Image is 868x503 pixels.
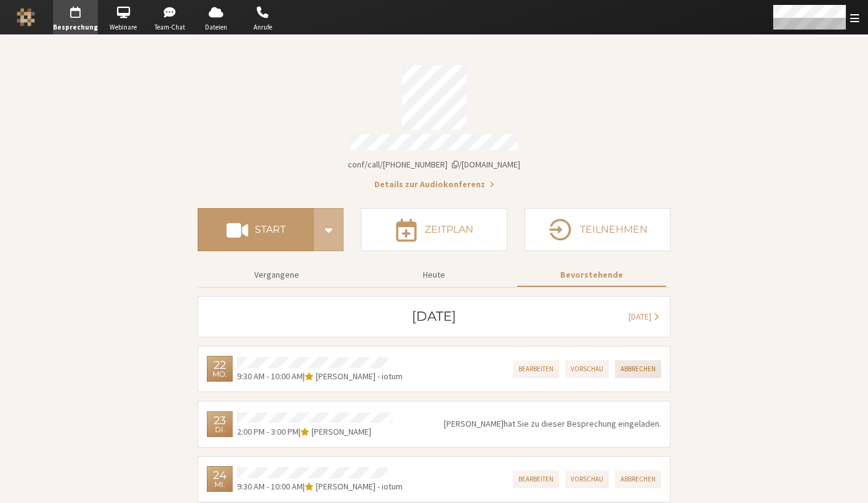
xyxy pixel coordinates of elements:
[513,360,559,378] button: Bearbeiten
[212,371,227,378] div: Mo.
[565,470,609,488] button: Vorschau
[237,481,303,492] span: 9:30 AM - 10:00 AM
[622,305,665,328] button: [DATE]
[207,411,233,437] div: Dienstag, 23. September 2025 14:00
[374,178,494,191] button: Details zur Audiokonferenz
[348,159,520,170] span: Kopieren des Links zu meinem Besprechungsraum
[207,466,233,492] div: Mittwoch, 24. September 2025 09:30
[237,370,403,383] div: |
[311,426,371,437] span: [PERSON_NAME]
[148,22,191,33] span: Team-Chat
[17,8,35,26] img: Iotum
[444,418,504,429] span: [PERSON_NAME]
[215,426,225,433] div: Di.
[513,470,559,488] button: Bearbeiten
[214,415,226,426] div: 23
[237,371,303,382] span: 9:30 AM - 10:00 AM
[237,425,393,438] div: |
[580,225,648,235] h4: Teilnehmen
[348,158,520,171] button: Kopieren des Links zu meinem BesprechungsraumKopieren des Links zu meinem Besprechungsraum
[53,22,98,33] span: Besprechung
[517,264,666,286] button: Bevorstehende
[316,481,403,492] span: [PERSON_NAME] - iotum
[314,208,344,251] div: Start conference options
[412,309,456,323] h3: [DATE]
[629,311,651,322] span: [DATE]
[316,371,403,382] span: [PERSON_NAME] - iotum
[444,417,661,430] p: hat Sie zu dieser Besprechung eingeladen.
[615,360,661,378] button: Abbrechen
[361,208,507,251] button: Zeitplan
[214,481,225,488] div: Mi.
[202,264,351,286] button: Vergangene
[198,208,314,251] button: Start
[524,208,670,251] button: Teilnehmen
[237,480,403,493] div: |
[195,22,238,33] span: Dateien
[425,225,473,235] h4: Zeitplan
[241,22,284,33] span: Anrufe
[213,470,227,481] div: 24
[565,360,609,378] button: Vorschau
[237,426,299,437] span: 2:00 PM - 3:00 PM
[360,264,508,286] button: Heute
[214,360,226,371] div: 22
[102,22,145,33] span: Webinare
[255,225,286,235] h4: Start
[207,356,233,382] div: Montag, 22. September 2025 09:30
[837,471,859,494] iframe: Chat
[615,470,661,488] button: Abbrechen
[198,57,670,191] section: Kontodaten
